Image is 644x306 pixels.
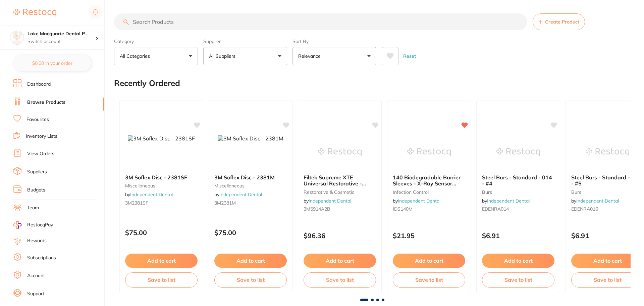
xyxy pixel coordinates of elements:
span: by [482,198,530,204]
a: Independent Dental [487,198,530,204]
small: 3M2381SF [125,200,198,206]
img: 140 Biodegradable Barrier Sleeves - X-Ray Sensor Sleeves ** BUY 5, GET 1 FREE!! ** - 45mm x 200mm [407,135,451,169]
button: All Suppliers [203,47,287,65]
h2: Recently Ordered [114,79,180,88]
button: Save to list [125,272,198,287]
small: miscellaneous [125,183,198,188]
small: miscellaneous [214,183,287,188]
button: Save to list [393,272,465,287]
button: Add to cart [214,254,287,268]
span: by [304,198,351,204]
p: $75.00 [214,229,287,236]
img: Filtek Supreme XTE Universal Restorative - Syringe **Buy 4 x Syringes **Receive 1 x Filtek Bulk F... [318,135,362,169]
img: RestocqPay [13,221,21,229]
p: $75.00 [125,229,198,236]
img: Steel Burs - Standard - 016 - #5 [586,135,629,169]
button: $0.00 in your order [13,55,91,71]
small: IDS140M [393,206,465,212]
a: Independent Dental [130,191,173,198]
p: $21.95 [393,232,465,239]
img: 3M Soflex Disc - 2381M [218,135,283,141]
a: Support [27,291,44,297]
button: Create Product [533,13,585,30]
small: EDENRA014 [482,206,554,212]
a: Independent Dental [576,198,619,204]
a: Restocq Logo [13,5,56,20]
small: burs [571,189,644,195]
a: Rewards [27,237,47,244]
b: 3M Soflex Disc - 2381SF [125,174,198,180]
button: Save to list [482,272,554,287]
span: by [393,198,440,204]
button: Save to list [304,272,376,287]
img: Steel Burs - Standard - 014 - #4 [496,135,540,169]
button: Save to list [571,272,644,287]
a: Dashboard [27,81,51,88]
a: RestocqPay [13,221,53,229]
button: Reset [401,47,418,65]
img: Lake Macquarie Dental Practice [10,31,24,44]
p: Switch account [28,38,95,45]
a: Team [27,205,39,211]
button: Add to cart [482,254,554,268]
b: 3M Soflex Disc - 2381M [214,174,287,180]
span: by [125,191,173,198]
span: RestocqPay [27,222,53,228]
img: Restocq Logo [13,9,56,17]
a: Account [27,272,45,279]
small: infection control [393,189,465,195]
b: Steel Burs - Standard - 016 - #5 [571,174,644,187]
button: All Categories [114,47,198,65]
p: Relevance [298,53,323,59]
button: Add to cart [125,254,198,268]
a: Budgets [27,187,45,193]
p: All Suppliers [209,53,238,59]
span: by [571,198,619,204]
button: Add to cart [571,254,644,268]
span: Create Product [545,19,579,25]
b: 140 Biodegradable Barrier Sleeves - X-Ray Sensor Sleeves ** BUY 5, GET 1 FREE!! ** - 45mm x 200mm [393,174,465,187]
a: Browse Products [27,99,65,106]
a: Favourites [26,116,49,123]
button: Save to list [214,272,287,287]
a: Independent Dental [398,198,440,204]
b: Filtek Supreme XTE Universal Restorative - Syringe **Buy 4 x Syringes **Receive 1 x Filtek Bulk F... [304,174,376,187]
p: All Categories [120,53,153,59]
small: burs [482,189,554,195]
h4: Lake Macquarie Dental Practice [28,31,95,37]
a: Independent Dental [309,198,351,204]
b: Steel Burs - Standard - 014 - #4 [482,174,554,187]
input: Search Products [114,13,527,30]
small: EDENRA016 [571,206,644,212]
small: 3M2381M [214,200,287,206]
span: by [214,191,262,198]
a: Subscriptions [27,255,56,261]
a: Suppliers [27,169,47,175]
label: Category [114,38,198,44]
label: Sort By [292,38,376,44]
label: Supplier [203,38,287,44]
button: Add to cart [304,254,376,268]
p: $96.36 [304,232,376,239]
button: Relevance [292,47,376,65]
small: restorative & cosmetic [304,189,376,195]
button: Add to cart [393,254,465,268]
a: View Orders [27,150,54,157]
img: 3M Soflex Disc - 2381SF [128,135,195,141]
small: 3M5914A2B [304,206,376,212]
p: $6.91 [571,232,644,239]
p: $6.91 [482,232,554,239]
a: Inventory Lists [26,133,57,140]
a: Independent Dental [219,191,262,198]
